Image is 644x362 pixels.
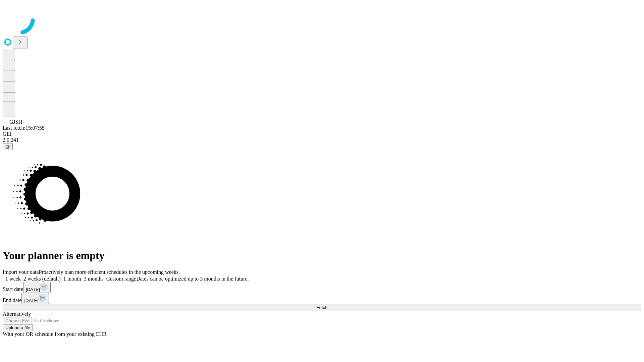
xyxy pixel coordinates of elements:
[5,276,21,282] span: 1 week
[3,311,31,317] span: Alternatively
[3,125,45,131] span: Last fetch: 15:07:55
[63,276,81,282] span: 1 month
[39,269,180,275] span: Proactively plan more efficient schedules in the upcoming weeks.
[5,144,10,149] span: @
[3,143,13,150] button: @
[26,287,40,292] span: [DATE]
[3,324,33,331] button: Upload a file
[136,276,249,282] span: Dates can be optimized up to 3 months in the future.
[21,293,49,304] button: [DATE]
[9,119,22,125] span: GJSH
[3,131,641,137] div: GEI
[106,276,136,282] span: Custom range
[3,304,641,311] button: Fetch
[23,276,61,282] span: 2 weeks (default)
[3,249,641,262] h1: Your planner is empty
[316,305,327,310] span: Fetch
[23,282,51,293] button: [DATE]
[3,282,641,293] div: Start date
[3,137,641,143] div: 2.0.241
[24,298,38,303] span: [DATE]
[84,276,104,282] span: 3 months
[3,269,39,275] span: Import your data
[3,331,107,337] span: With your OR schedule from your existing EHR
[3,293,641,304] div: End date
